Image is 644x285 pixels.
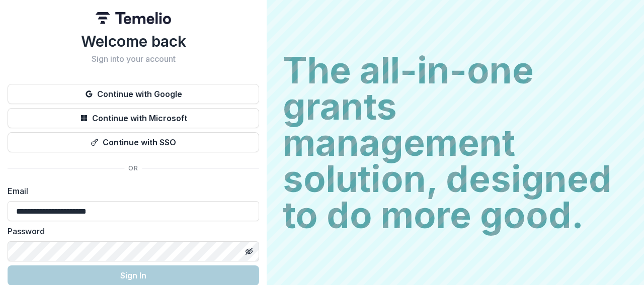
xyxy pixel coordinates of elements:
label: Password [8,225,253,237]
button: Continue with Microsoft [8,108,259,128]
button: Continue with SSO [8,132,259,152]
button: Toggle password visibility [241,243,257,259]
h1: Welcome back [8,32,259,50]
button: Continue with Google [8,84,259,104]
label: Email [8,185,253,197]
img: Temelio [96,12,171,24]
h2: Sign into your account [8,54,259,64]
